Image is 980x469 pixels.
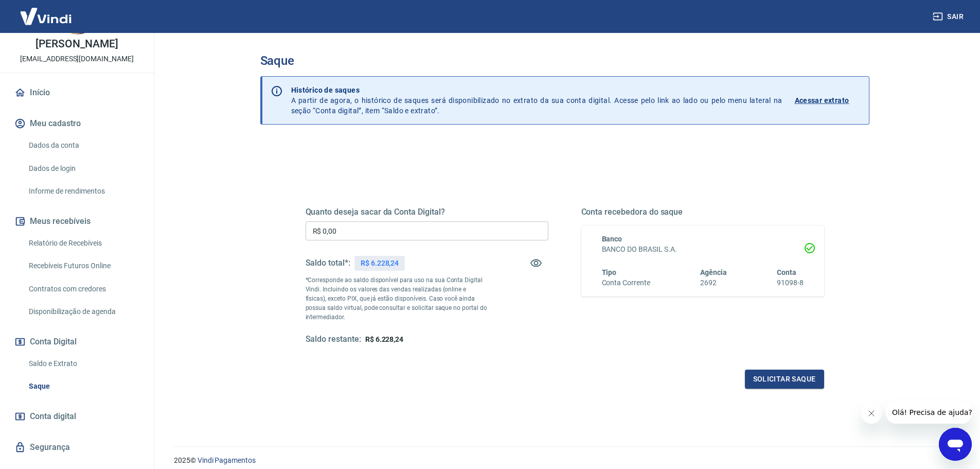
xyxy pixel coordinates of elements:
[306,207,548,217] h5: Quanto deseja sacar da Conta Digital?
[306,334,361,345] h5: Saldo restante:
[35,39,118,49] p: [PERSON_NAME]
[260,54,869,68] h3: Saque
[861,403,882,424] iframe: Fechar mensagem
[12,81,141,104] a: Início
[602,268,617,276] span: Tipo
[306,258,350,268] h5: Saldo total*:
[795,95,849,106] p: Acessar extrato
[365,335,403,343] span: R$ 6.228,24
[291,85,782,116] p: A partir de agora, o histórico de saques será disponibilizado no extrato da sua conta digital. Ac...
[25,181,141,202] a: Informe de rendimentos
[25,301,141,322] a: Disponibilização de agenda
[25,158,141,179] a: Dados de login
[361,258,399,269] p: R$ 6.228,24
[581,207,824,217] h5: Conta recebedora do saque
[12,405,141,428] a: Conta digital
[602,235,622,243] span: Banco
[30,409,76,424] span: Conta digital
[25,255,141,276] a: Recebíveis Futuros Online
[291,85,782,95] p: Histórico de saques
[700,277,727,288] h6: 2692
[700,268,727,276] span: Agência
[25,233,141,254] a: Relatório de Recebíveis
[306,275,488,322] p: *Corresponde ao saldo disponível para uso na sua Conta Digital Vindi. Incluindo os valores das ve...
[777,268,796,276] span: Conta
[777,277,804,288] h6: 91098-8
[602,277,650,288] h6: Conta Corrente
[12,1,79,32] img: Vindi
[6,7,86,15] span: Olá! Precisa de ajuda?
[198,456,256,464] a: Vindi Pagamentos
[12,331,141,353] button: Conta Digital
[745,370,824,389] button: Solicitar saque
[931,7,968,26] button: Sair
[12,436,141,459] a: Segurança
[174,455,955,466] p: 2025 ©
[939,428,972,461] iframe: Botão para abrir a janela de mensagens
[25,353,141,374] a: Saldo e Extrato
[12,112,141,135] button: Meu cadastro
[886,401,972,424] iframe: Mensagem da empresa
[12,210,141,233] button: Meus recebíveis
[25,135,141,156] a: Dados da conta
[602,244,804,255] h6: BANCO DO BRASIL S.A.
[25,279,141,300] a: Contratos com credores
[20,54,134,64] p: [EMAIL_ADDRESS][DOMAIN_NAME]
[795,85,861,116] a: Acessar extrato
[25,376,141,397] a: Saque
